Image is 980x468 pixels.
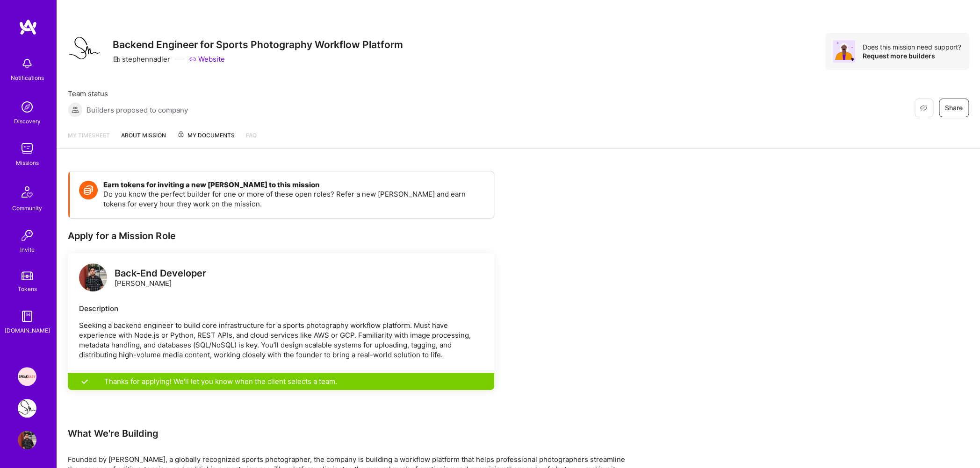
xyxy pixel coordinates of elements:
[79,263,107,291] img: logo
[11,73,44,83] div: Notifications
[68,230,494,242] div: Apply for a Mission Role
[68,102,83,117] img: Builders proposed to company
[920,104,927,112] i: icon EyeClosed
[16,158,39,168] div: Missions
[18,307,36,326] img: guide book
[22,271,33,280] img: tokens
[113,56,120,63] i: icon CompanyGray
[68,427,629,440] div: What We're Building
[177,130,235,148] a: My Documents
[15,431,39,449] a: User Avatar
[177,130,235,141] span: My Documents
[863,43,961,51] div: Does this mission need support?
[86,105,188,115] span: Builders proposed to company
[14,116,41,126] div: Discovery
[18,399,36,418] img: Backend Engineer for Sports Photography Workflow Platform
[79,181,98,199] img: Token icon
[5,326,50,335] div: [DOMAIN_NAME]
[113,39,403,50] h3: Backend Engineer for Sports Photography Workflow Platform
[121,130,166,148] a: About Mission
[15,367,39,386] a: Speakeasy: Software Engineer to help Customers write custom functions
[79,263,107,294] a: logo
[115,269,206,278] div: Back-End Developer
[189,54,225,64] a: Website
[19,19,37,35] img: logo
[833,40,855,63] img: Avatar
[113,54,170,64] div: stephennadler
[18,54,36,73] img: bell
[68,35,101,64] img: Company Logo
[68,130,110,148] a: My timesheet
[18,226,36,245] img: Invite
[863,51,961,60] div: Request more builders
[945,103,963,113] span: Share
[12,203,42,213] div: Community
[246,130,257,148] a: FAQ
[79,304,483,313] div: Description
[18,139,36,158] img: teamwork
[20,245,35,255] div: Invite
[18,431,36,449] img: User Avatar
[115,269,206,288] div: [PERSON_NAME]
[103,189,484,209] p: Do you know the perfect builder for one or more of these open roles? Refer a new [PERSON_NAME] an...
[939,99,969,117] button: Share
[68,373,494,390] div: Thanks for applying! We'll let you know when the client selects a team.
[18,367,36,386] img: Speakeasy: Software Engineer to help Customers write custom functions
[68,89,188,99] span: Team status
[18,284,37,294] div: Tokens
[103,181,484,189] h4: Earn tokens for inviting a new [PERSON_NAME] to this mission
[16,181,38,203] img: Community
[15,399,39,418] a: Backend Engineer for Sports Photography Workflow Platform
[79,320,483,360] p: Seeking a backend engineer to build core infrastructure for a sports photography workflow platfor...
[18,98,36,116] img: discovery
